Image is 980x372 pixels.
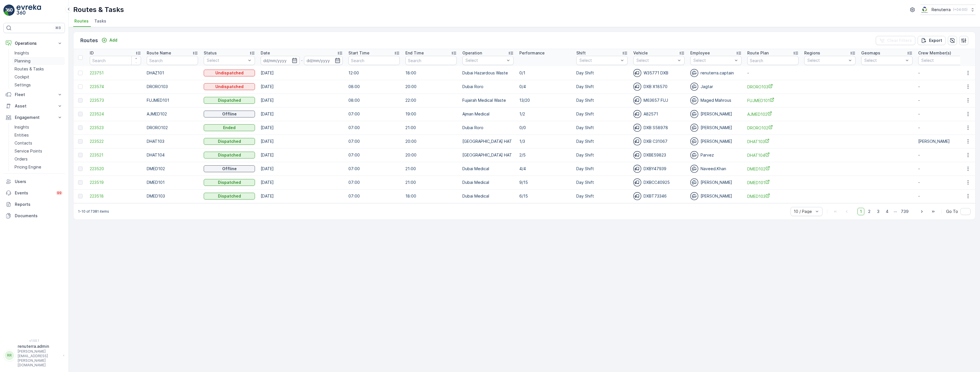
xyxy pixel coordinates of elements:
p: Operation [462,50,482,56]
a: Planning [12,57,65,65]
p: Fujairah Medical Waste [462,97,514,103]
td: [DATE] [258,107,346,121]
p: DMED102 [147,166,198,172]
div: DXBY47939 [633,165,685,173]
p: 4/4 [519,166,571,172]
button: Dispatched [204,179,255,186]
a: Insights [12,123,65,131]
span: Go To [946,209,958,214]
button: Dispatched [204,97,255,104]
p: Dispatched [218,97,241,103]
img: svg%3e [633,83,641,91]
a: Documents [3,210,65,221]
p: - [918,97,969,103]
div: [PERSON_NAME] [690,137,742,145]
span: 3 [874,208,882,215]
a: Routes & Tasks [12,65,65,73]
p: - [918,125,969,131]
div: Toggle Row Selected [78,71,83,75]
span: DRORO102 [747,125,799,131]
input: Search [90,56,141,65]
div: DXB X18570 [633,83,685,91]
span: v 1.50.1 [3,339,65,342]
input: Search [405,56,457,65]
p: Start Time [348,50,369,56]
div: RR [5,351,14,360]
span: 223521 [90,152,141,158]
span: 223522 [90,139,141,144]
p: [PERSON_NAME] [918,139,950,144]
p: Insights [15,50,29,56]
p: Settings [15,82,31,88]
p: Geomaps [861,50,880,56]
p: 22:00 [405,97,457,103]
button: Offline [204,165,255,172]
img: svg%3e [690,96,698,104]
p: Insights [15,124,29,130]
span: 223573 [90,97,141,103]
p: - [918,84,969,90]
p: Day Shift [576,139,628,144]
p: Dispatched [218,139,241,144]
p: Dispatched [218,193,241,199]
p: 1-10 of 7381 items [78,209,109,214]
a: Service Points [12,147,65,155]
p: AJMED102 [147,111,198,117]
td: [DATE] [258,135,346,148]
p: Add [109,37,117,43]
p: Engagement [15,115,54,120]
span: 223519 [90,180,141,185]
div: Toggle Row Selected [78,125,83,130]
p: Crew Member(s) [918,50,951,56]
a: DHAT103 [747,139,799,145]
p: 20:00 [405,139,457,144]
p: 20:00 [405,84,457,90]
div: Toggle Row Selected [78,153,83,157]
span: 223524 [90,111,141,117]
a: DMED103 [747,193,799,199]
span: 223518 [90,193,141,199]
p: ⌘B [55,26,61,30]
td: [DATE] [258,66,346,80]
p: Dispatched [218,180,241,185]
p: DMED101 [147,180,198,185]
div: Parvez [690,151,742,159]
div: Toggle Row Selected [78,84,83,89]
a: DMED102 [747,166,799,172]
p: - [918,180,969,185]
p: Dubai Medical [462,166,514,172]
input: dd/mm/yyyy [304,56,343,65]
span: 4 [883,208,891,215]
p: Offline [222,166,237,172]
input: Search [747,56,799,65]
td: [DATE] [258,121,346,135]
p: Day Shift [576,125,628,131]
p: FUJMED101 [147,97,198,103]
p: Vehicle [633,50,648,56]
p: 08:00 [348,84,400,90]
img: svg%3e [633,110,641,118]
div: DXBE59823 [633,151,685,159]
p: DHAZ101 [147,70,198,76]
p: DHAT103 [147,139,198,144]
p: 2/5 [519,152,571,158]
p: ... [894,208,897,215]
p: 21:00 [405,125,457,131]
p: 21:00 [405,180,457,185]
p: Contacts [15,140,32,146]
p: DMED103 [147,193,198,199]
div: DXB C31067 [633,137,685,145]
div: Toggle Row Selected [78,139,83,144]
td: [DATE] [258,189,346,203]
p: Service Points [15,148,42,154]
p: Day Shift [576,97,628,103]
p: Employee [690,50,710,56]
a: DHAT104 [747,152,799,158]
p: Documents [15,213,63,219]
p: - [918,166,969,172]
p: 21:00 [405,166,457,172]
img: svg%3e [690,178,698,186]
a: 223520 [90,166,141,172]
p: Day Shift [576,193,628,199]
